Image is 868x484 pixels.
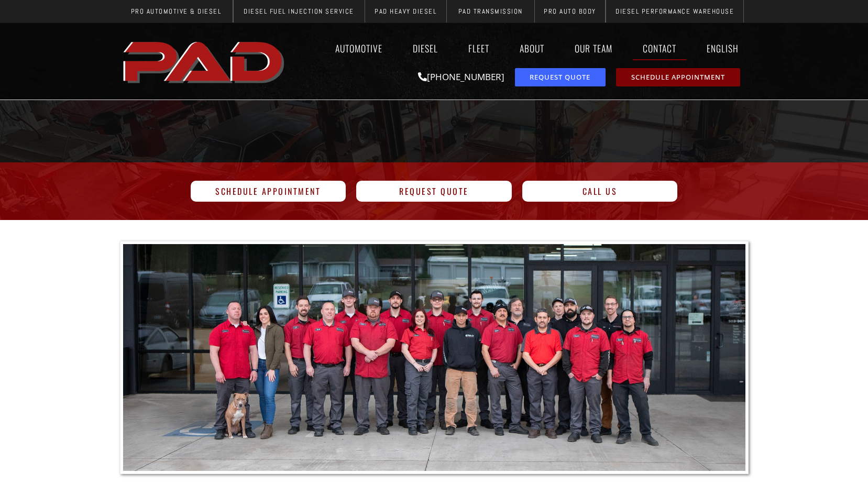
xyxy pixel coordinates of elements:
span: Pro Auto Body [544,8,596,15]
a: [PHONE_NUMBER] [418,71,504,83]
img: A group of 20 people in red uniforms and one dog stand in front of a building with glass doors an... [123,244,745,471]
span: Request Quote [399,187,469,195]
a: request a service or repair quote [515,68,606,86]
span: Schedule Appointment [215,187,321,195]
a: schedule repair or service appointment [616,68,740,86]
a: About [510,36,554,60]
span: PAD Heavy Diesel [375,8,436,15]
a: Schedule Appointment [191,181,346,202]
span: PAD Transmission [458,8,523,15]
a: Contact [633,36,686,60]
img: The image shows the word "PAD" in bold, red, uppercase letters with a slight shadow effect. [120,33,290,90]
a: English [697,36,749,60]
a: pro automotive and diesel home page [120,33,290,90]
span: Schedule Appointment [631,74,725,81]
a: Request Quote [356,181,512,202]
a: Call Us [522,181,678,202]
span: Request Quote [530,74,590,81]
a: Fleet [458,36,499,60]
span: Diesel Fuel Injection Service [244,8,354,15]
nav: Menu [290,36,749,60]
span: Pro Automotive & Diesel [131,8,222,15]
span: Diesel Performance Warehouse [616,8,734,15]
a: Our Team [565,36,622,60]
a: Diesel [403,36,448,60]
a: Automotive [325,36,392,60]
span: Call Us [583,187,618,195]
